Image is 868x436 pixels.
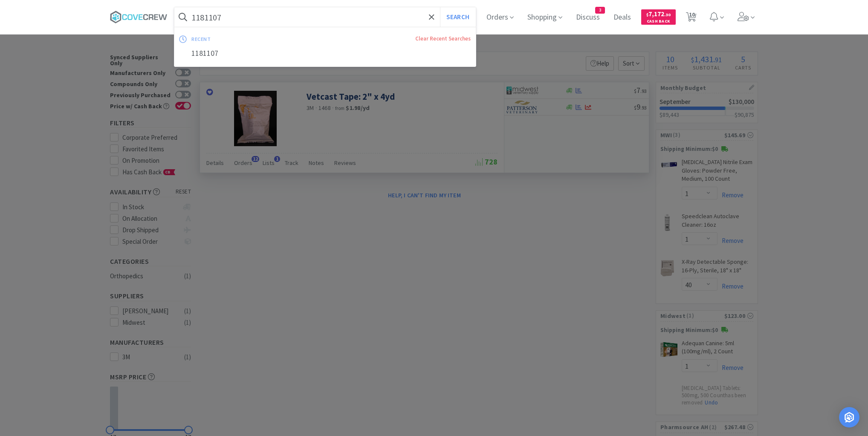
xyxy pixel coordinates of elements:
[174,7,476,27] input: Search by item, sku, manufacturer, ingredient, size...
[191,32,313,46] div: recent
[646,12,648,17] span: $
[641,6,676,29] a: $7,172.30Cash Back
[415,35,471,42] a: Clear Recent Searches
[646,19,671,25] span: Cash Back
[610,14,634,21] a: Deals
[174,46,476,61] div: 1181107
[839,407,859,427] div: Open Intercom Messenger
[646,10,671,18] span: 7,172
[683,14,700,22] a: 10
[664,12,671,17] span: . 30
[573,14,603,21] a: Discuss3
[440,7,475,27] button: Search
[596,7,605,13] span: 3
